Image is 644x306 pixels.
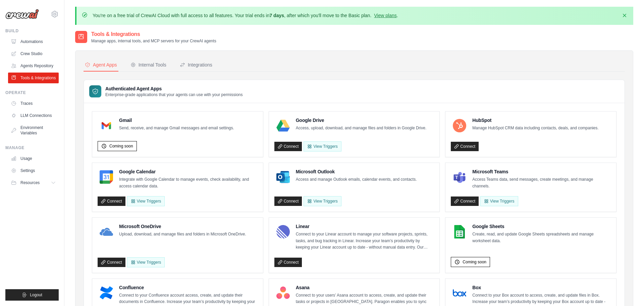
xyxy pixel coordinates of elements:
p: Access Teams data, send messages, create meetings, and manage channels. [472,176,611,189]
p: Upload, download, and manage files and folders in Microsoft OneDrive. [119,231,246,238]
img: Logo [5,9,39,19]
: View Triggers [304,141,341,151]
a: Usage [8,153,59,164]
img: Asana Logo [276,286,290,300]
div: Internal Tools [130,61,166,68]
img: Microsoft Outlook Logo [276,170,290,184]
div: Build [5,28,59,34]
a: View plans [374,13,396,18]
a: LLM Connections [8,110,59,121]
p: Manage HubSpot CRM data including contacts, deals, and companies. [472,125,598,132]
span: Coming soon [463,259,486,265]
p: Manage apps, internal tools, and MCP servers for your CrewAI agents [91,38,216,44]
a: Connect [98,196,125,206]
a: Connect [98,258,125,267]
button: Logout [5,289,59,301]
strong: 7 days [269,13,284,18]
img: Google Calendar Logo [100,170,113,184]
h4: Google Drive [296,117,427,124]
p: Integrate with Google Calendar to manage events, check availability, and access calendar data. [119,176,258,189]
a: Settings [8,165,59,176]
button: Resources [8,177,59,188]
h2: Tools & Integrations [91,30,216,38]
: View Triggers [480,196,518,206]
img: Microsoft Teams Logo [453,170,466,184]
a: Environment Variables [8,122,59,138]
p: Connect to your Linear account to manage your software projects, sprints, tasks, and bug tracking... [296,231,434,251]
h4: Microsoft OneDrive [119,223,246,230]
p: Access, upload, download, and manage files and folders in Google Drive. [296,125,427,132]
button: View Triggers [127,196,165,206]
p: Send, receive, and manage Gmail messages and email settings. [119,125,234,132]
div: Manage [5,145,59,150]
img: Google Drive Logo [276,119,290,132]
button: Internal Tools [129,59,168,72]
h4: Google Sheets [472,223,611,230]
h4: Google Calendar [119,168,258,175]
h4: Asana [296,284,434,291]
img: Google Sheets Logo [453,225,466,238]
a: Crew Studio [8,48,59,59]
h3: Authenticated Agent Apps [105,85,243,92]
h4: Gmail [119,117,234,124]
a: Connect [451,196,479,206]
a: Connect [274,258,302,267]
p: Create, read, and update Google Sheets spreadsheets and manage worksheet data. [472,231,611,244]
a: Traces [8,98,59,109]
p: Enterprise-grade applications that your agents can use with your permissions [105,92,243,97]
p: You're on a free trial of CrewAI Cloud with full access to all features. Your trial ends in , aft... [93,12,398,19]
img: HubSpot Logo [453,119,466,132]
img: Gmail Logo [100,119,113,132]
button: Integrations [178,59,214,72]
img: Linear Logo [276,225,290,238]
div: Agent Apps [85,61,117,68]
div: Integrations [180,61,212,68]
h4: Box [472,284,611,291]
h4: Linear [296,223,434,230]
a: Tools & Integrations [8,73,59,83]
h4: Microsoft Outlook [296,168,417,175]
div: Operate [5,90,59,95]
a: Automations [8,36,59,47]
button: Agent Apps [84,59,118,72]
h4: Microsoft Teams [472,168,611,175]
h4: HubSpot [472,117,598,124]
a: Agents Repository [8,60,59,71]
: View Triggers [127,257,165,267]
a: Connect [274,142,302,151]
a: Connect [451,142,479,151]
img: Box Logo [453,286,466,300]
p: Access and manage Outlook emails, calendar events, and contacts. [296,176,417,183]
span: Coming soon [109,143,133,149]
: View Triggers [304,196,341,206]
span: Logout [30,292,42,298]
img: Confluence Logo [100,286,113,300]
img: Microsoft OneDrive Logo [100,225,113,238]
a: Connect [274,196,302,206]
span: Resources [20,180,40,185]
h4: Confluence [119,284,258,291]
